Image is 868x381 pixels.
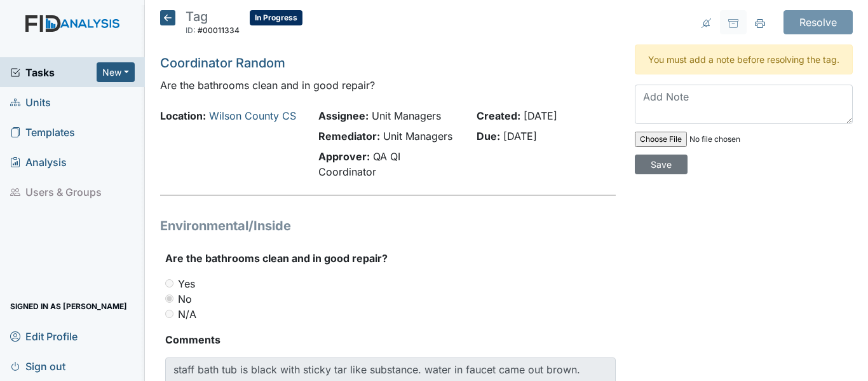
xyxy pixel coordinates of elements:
strong: Due: [477,130,500,142]
label: No [178,291,192,307]
strong: Comments [165,332,616,347]
label: N/A [178,307,196,322]
p: Are the bathrooms clean and in good repair? [160,78,616,93]
div: You must add a note before resolving the tag. [635,45,853,74]
label: Yes [178,276,195,291]
strong: Location: [160,109,206,122]
span: Unit Managers [372,109,441,122]
span: Signed in as [PERSON_NAME] [10,296,127,316]
span: In Progress [250,10,302,25]
input: No [165,294,173,303]
span: [DATE] [524,109,557,122]
input: Yes [165,279,173,287]
span: ID: [186,25,196,35]
a: Tasks [10,65,97,80]
span: Units [10,92,51,112]
span: Edit Profile [10,326,78,346]
span: #00011334 [198,25,240,35]
strong: Approver: [318,150,370,163]
h1: Environmental/Inside [160,216,616,235]
span: Templates [10,122,75,142]
strong: Assignee: [318,109,369,122]
input: Save [635,155,688,174]
a: Coordinator Random [160,55,285,71]
span: Unit Managers [383,130,452,142]
label: Are the bathrooms clean and in good repair? [165,251,388,266]
input: N/A [165,310,173,318]
strong: Created: [477,109,520,122]
span: Tag [186,9,208,24]
span: Sign out [10,356,65,376]
a: Wilson County CS [209,109,296,122]
span: Analysis [10,152,67,172]
button: New [97,62,135,82]
input: Resolve [783,10,853,34]
strong: Remediator: [318,130,380,142]
span: [DATE] [503,130,537,142]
